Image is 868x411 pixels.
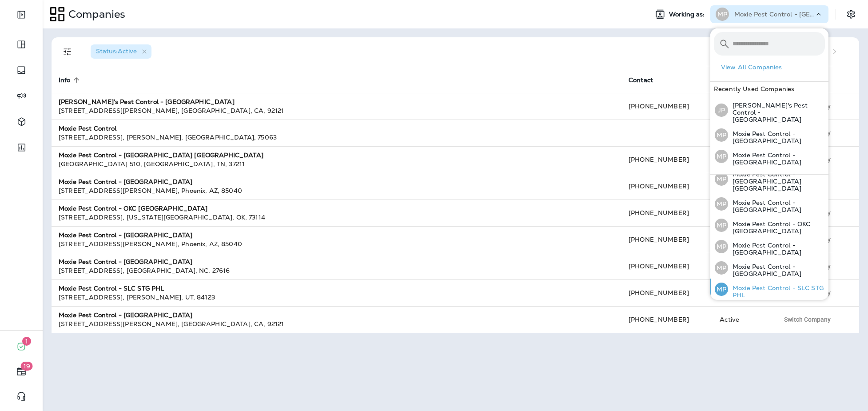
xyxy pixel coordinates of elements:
[9,6,34,24] button: Expand Sidebar
[710,96,828,124] button: JP[PERSON_NAME]'s Pest Control - [GEOGRAPHIC_DATA]
[716,8,729,21] div: MP
[728,220,825,235] p: Moxie Pest Control - OKC [GEOGRAPHIC_DATA]
[91,44,151,59] div: Status:Active
[779,313,836,326] button: Switch Company
[728,130,825,144] p: Moxie Pest Control - [GEOGRAPHIC_DATA]
[734,11,814,18] p: Moxie Pest Control - [GEOGRAPHIC_DATA]
[59,311,192,319] strong: Moxie Pest Control - [GEOGRAPHIC_DATA]
[59,293,614,302] div: [STREET_ADDRESS] , [PERSON_NAME] , UT , 84123
[715,240,728,253] div: MP
[96,47,137,55] span: Status : Active
[59,284,164,292] strong: Moxie Pest Control - SLC STG PHL
[843,6,859,22] button: Settings
[621,93,713,120] td: [PHONE_NUMBER]
[59,178,192,186] strong: Moxie Pest Control - [GEOGRAPHIC_DATA]
[629,76,665,84] span: Contact
[728,242,825,256] p: Moxie Pest Control - [GEOGRAPHIC_DATA]
[710,165,828,193] button: MPMoxie Pest Control - [GEOGRAPHIC_DATA] [GEOGRAPHIC_DATA]
[728,152,825,166] p: Moxie Pest Control - [GEOGRAPHIC_DATA]
[715,104,728,117] div: JP
[59,231,192,239] strong: Moxie Pest Control - [GEOGRAPHIC_DATA]
[710,236,828,257] button: MPMoxie Pest Control - [GEOGRAPHIC_DATA]
[710,124,828,146] button: MPMoxie Pest Control - [GEOGRAPHIC_DATA]
[59,239,614,248] div: [STREET_ADDRESS][PERSON_NAME] , Phoenix , AZ , 85040
[59,76,82,84] span: Info
[621,173,713,200] td: [PHONE_NUMBER]
[621,306,713,333] td: [PHONE_NUMBER]
[621,200,713,226] td: [PHONE_NUMBER]
[728,284,825,299] p: Moxie Pest Control - SLC STG PHL
[621,146,713,173] td: [PHONE_NUMBER]
[59,160,614,168] div: [GEOGRAPHIC_DATA] 510 , [GEOGRAPHIC_DATA] , TN , 37211
[9,338,34,355] button: 1
[59,186,614,195] div: [STREET_ADDRESS][PERSON_NAME] , Phoenix , AZ , 85040
[59,43,76,60] button: Filters
[621,279,713,306] td: [PHONE_NUMBER]
[65,8,125,21] p: Companies
[59,258,192,266] strong: Moxie Pest Control - [GEOGRAPHIC_DATA]
[715,150,728,163] div: MP
[728,263,825,277] p: Moxie Pest Control - [GEOGRAPHIC_DATA]
[715,197,728,211] div: MP
[59,106,614,115] div: [STREET_ADDRESS][PERSON_NAME] , [GEOGRAPHIC_DATA] , CA , 92121
[710,82,828,96] div: Recently Used Companies
[59,151,263,159] strong: Moxie Pest Control - [GEOGRAPHIC_DATA] [GEOGRAPHIC_DATA]
[59,124,117,132] strong: Moxie Pest Control
[669,11,707,18] span: Working as:
[629,76,653,84] span: Contact
[715,128,728,142] div: MP
[784,316,831,323] span: Switch Company
[715,219,728,232] div: MP
[59,266,614,275] div: [STREET_ADDRESS] , [GEOGRAPHIC_DATA] , NC , 27616
[59,133,614,142] div: [STREET_ADDRESS] , [PERSON_NAME] , [GEOGRAPHIC_DATA] , 75063
[710,257,828,279] button: MPMoxie Pest Control - [GEOGRAPHIC_DATA]
[9,363,34,380] button: 19
[713,306,772,333] td: Active
[621,253,713,279] td: [PHONE_NUMBER]
[21,362,33,371] span: 19
[728,102,825,123] p: [PERSON_NAME]'s Pest Control - [GEOGRAPHIC_DATA]
[728,199,825,213] p: Moxie Pest Control - [GEOGRAPHIC_DATA]
[710,193,828,215] button: MPMoxie Pest Control - [GEOGRAPHIC_DATA]
[621,226,713,253] td: [PHONE_NUMBER]
[59,319,614,328] div: [STREET_ADDRESS][PERSON_NAME] , [GEOGRAPHIC_DATA] , CA , 92121
[59,76,71,84] span: Info
[728,171,825,192] p: Moxie Pest Control - [GEOGRAPHIC_DATA] [GEOGRAPHIC_DATA]
[59,213,614,222] div: [STREET_ADDRESS] , [US_STATE][GEOGRAPHIC_DATA] , OK , 73114
[715,283,728,296] div: MP
[710,279,828,300] button: MPMoxie Pest Control - SLC STG PHL
[715,261,728,275] div: MP
[710,215,828,236] button: MPMoxie Pest Control - OKC [GEOGRAPHIC_DATA]
[715,172,728,186] div: MP
[59,98,235,106] strong: [PERSON_NAME]'s Pest Control - [GEOGRAPHIC_DATA]
[22,337,31,346] span: 1
[59,204,207,212] strong: Moxie Pest Control - OKC [GEOGRAPHIC_DATA]
[717,60,828,74] button: View All Companies
[710,146,828,167] button: MPMoxie Pest Control - [GEOGRAPHIC_DATA]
